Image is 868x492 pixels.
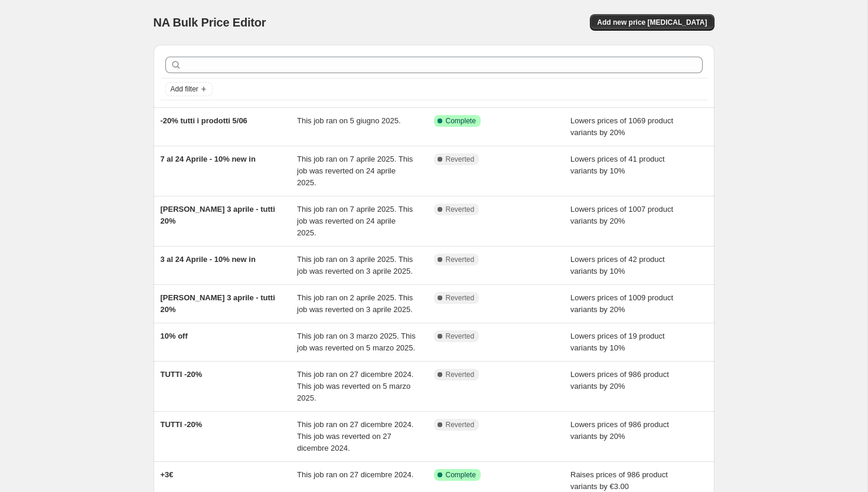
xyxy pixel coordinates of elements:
span: 7 al 24 Aprile - 10% new in [161,155,256,163]
span: Complete [446,470,476,480]
span: Reverted [446,293,475,303]
span: This job ran on 27 dicembre 2024. [297,470,413,479]
span: Add filter [171,84,198,94]
span: Add new price [MEDICAL_DATA] [597,18,707,27]
span: This job ran on 2 aprile 2025. This job was reverted on 3 aprile 2025. [297,293,413,314]
span: [PERSON_NAME] 3 aprile - tutti 20% [161,205,275,225]
span: +3€ [161,470,174,479]
span: [PERSON_NAME] 3 aprile - tutti 20% [161,293,275,314]
span: Complete [446,116,476,126]
span: TUTTI -20% [161,420,203,429]
button: Add filter [165,82,213,96]
span: Reverted [446,332,475,341]
span: This job ran on 7 aprile 2025. This job was reverted on 24 aprile 2025. [297,155,413,187]
span: Lowers prices of 19 product variants by 10% [570,332,665,352]
span: TUTTI -20% [161,370,203,379]
span: Lowers prices of 986 product variants by 20% [570,370,669,391]
span: Reverted [446,420,475,429]
span: Lowers prices of 1069 product variants by 20% [570,116,673,137]
span: Reverted [446,155,475,164]
span: Lowers prices of 1009 product variants by 20% [570,293,673,314]
span: Raises prices of 986 product variants by €3.00 [570,470,668,491]
span: Reverted [446,255,475,264]
span: Lowers prices of 1007 product variants by 20% [570,205,673,225]
span: 3 al 24 Aprile - 10% new in [161,255,256,264]
span: This job ran on 5 giugno 2025. [297,116,401,125]
span: Reverted [446,205,475,214]
button: Add new price [MEDICAL_DATA] [590,14,714,31]
span: This job ran on 7 aprile 2025. This job was reverted on 24 aprile 2025. [297,205,413,237]
span: This job ran on 27 dicembre 2024. This job was reverted on 27 dicembre 2024. [297,420,413,452]
span: -20% tutti i prodotti 5/06 [161,116,247,125]
span: Lowers prices of 986 product variants by 20% [570,420,669,441]
span: Lowers prices of 42 product variants by 10% [570,255,665,275]
span: This job ran on 27 dicembre 2024. This job was reverted on 5 marzo 2025. [297,370,413,402]
span: This job ran on 3 marzo 2025. This job was reverted on 5 marzo 2025. [297,332,416,352]
span: Reverted [446,370,475,379]
span: NA Bulk Price Editor [154,16,266,29]
span: Lowers prices of 41 product variants by 10% [570,155,665,175]
span: 10% off [161,332,188,340]
span: This job ran on 3 aprile 2025. This job was reverted on 3 aprile 2025. [297,255,413,275]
